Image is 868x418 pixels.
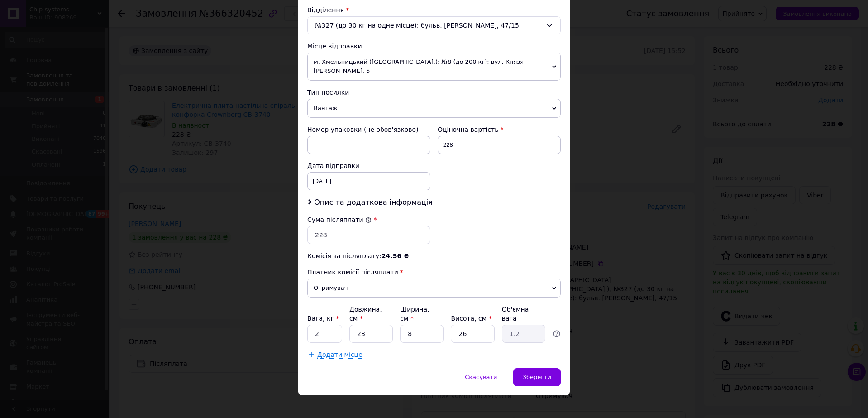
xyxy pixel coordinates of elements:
[400,306,429,322] label: Ширина, см
[307,16,561,34] div: №327 (до 30 кг на одне місце): бульв. [PERSON_NAME], 47/15
[502,305,545,323] div: Об'ємна вага
[307,99,561,118] span: Вантаж
[307,125,430,134] div: Номер упаковки (не обов'язково)
[465,374,497,380] span: Скасувати
[307,216,372,223] label: Сума післяплати
[307,251,561,260] div: Комісія за післяплату:
[307,315,339,322] label: Вага, кг
[307,279,561,298] span: Отримувач
[382,252,409,259] span: 24.56 ₴
[451,315,491,322] label: Висота, см
[307,5,561,14] div: Відділення
[523,374,551,380] span: Зберегти
[317,351,362,359] span: Додати місце
[307,161,430,170] div: Дата відправки
[307,53,561,81] span: м. Хмельницький ([GEOGRAPHIC_DATA].): №8 (до 200 кг): вул. Князя [PERSON_NAME], 5
[307,269,398,276] span: Платник комісії післяплати
[349,306,382,322] label: Довжина, см
[438,125,561,134] div: Оціночна вартість
[314,198,433,207] span: Опис та додаткова інформація
[307,89,349,96] span: Тип посилки
[307,43,362,50] span: Місце відправки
